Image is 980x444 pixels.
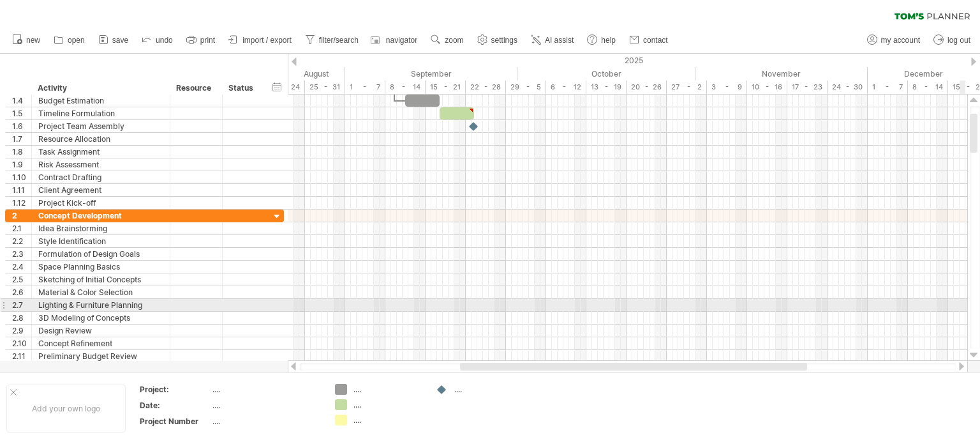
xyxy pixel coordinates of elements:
[38,158,163,171] div: Risk Assessment
[228,82,256,95] div: Status
[38,337,163,349] div: Concept Refinement
[627,80,667,94] div: 20 - 26
[156,36,173,45] span: undo
[546,80,586,94] div: 6 - 12
[12,325,31,337] div: 2.9
[12,299,31,311] div: 2.7
[12,146,31,158] div: 1.8
[868,80,908,94] div: 1 - 7
[667,80,707,94] div: 27 - 2
[38,184,163,196] div: Client Agreement
[140,416,210,427] div: Project Number
[12,337,31,349] div: 2.10
[466,80,506,94] div: 22 - 28
[140,400,210,411] div: Date:
[385,80,426,94] div: 8 - 14
[68,36,85,45] span: open
[353,399,423,410] div: ....
[212,384,320,395] div: ....
[12,107,31,119] div: 1.5
[864,32,924,49] a: my account
[176,82,215,95] div: Resource
[345,80,385,94] div: 1 - 7
[38,286,163,298] div: Material & Color Selection
[38,325,163,337] div: Design Review
[445,36,463,45] span: zoom
[12,171,31,183] div: 1.10
[38,299,163,311] div: Lighting & Furniture Planning
[38,350,163,362] div: Preliminary Budget Review
[38,273,163,286] div: Sketching of Initial Concepts
[12,120,31,132] div: 1.6
[369,32,421,49] a: navigator
[138,32,177,49] a: undo
[38,95,163,107] div: Budget Estimation
[601,36,616,45] span: help
[12,158,31,171] div: 1.9
[38,197,163,209] div: Project Kick-off
[38,235,163,247] div: Style Identification
[38,120,163,132] div: Project Team Assembly
[212,400,320,411] div: ....
[305,80,345,94] div: 25 - 31
[12,133,31,145] div: 1.7
[242,36,292,45] span: import / export
[140,384,210,395] div: Project:
[26,36,40,45] span: new
[626,32,672,49] a: contact
[353,384,423,395] div: ....
[695,67,868,80] div: November 2025
[345,67,517,80] div: September 2025
[12,235,31,247] div: 2.2
[6,385,126,433] div: Add your own logo
[545,36,574,45] span: AI assist
[908,80,948,94] div: 8 - 14
[212,416,320,427] div: ....
[747,80,787,94] div: 10 - 16
[200,36,215,45] span: print
[491,36,517,45] span: settings
[930,32,974,49] a: log out
[12,222,31,234] div: 2.1
[454,384,524,395] div: ....
[353,415,423,425] div: ....
[707,80,747,94] div: 3 - 9
[427,32,467,49] a: zoom
[38,107,163,119] div: Timeline Formulation
[528,32,577,49] a: AI assist
[302,32,362,49] a: filter/search
[584,32,620,49] a: help
[12,248,31,260] div: 2.3
[12,350,31,362] div: 2.11
[12,197,31,209] div: 1.12
[386,36,417,45] span: navigator
[474,32,521,49] a: settings
[50,32,89,49] a: open
[9,32,44,49] a: new
[38,82,163,95] div: Activity
[828,80,868,94] div: 24 - 30
[12,312,31,324] div: 2.8
[12,286,31,298] div: 2.6
[12,273,31,286] div: 2.5
[319,36,359,45] span: filter/search
[225,32,295,49] a: import / export
[112,36,128,45] span: save
[881,36,920,45] span: my account
[38,133,163,145] div: Resource Allocation
[517,67,695,80] div: October 2025
[506,80,546,94] div: 29 - 5
[95,32,132,49] a: save
[586,80,627,94] div: 13 - 19
[38,312,163,324] div: 3D Modeling of Concepts
[38,248,163,260] div: Formulation of Design Goals
[12,184,31,196] div: 1.11
[12,95,31,107] div: 1.4
[947,36,970,45] span: log out
[38,261,163,273] div: Space Planning Basics
[12,261,31,273] div: 2.4
[643,36,668,45] span: contact
[38,222,163,234] div: Idea Brainstorming
[38,171,163,183] div: Contract Drafting
[12,210,31,222] div: 2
